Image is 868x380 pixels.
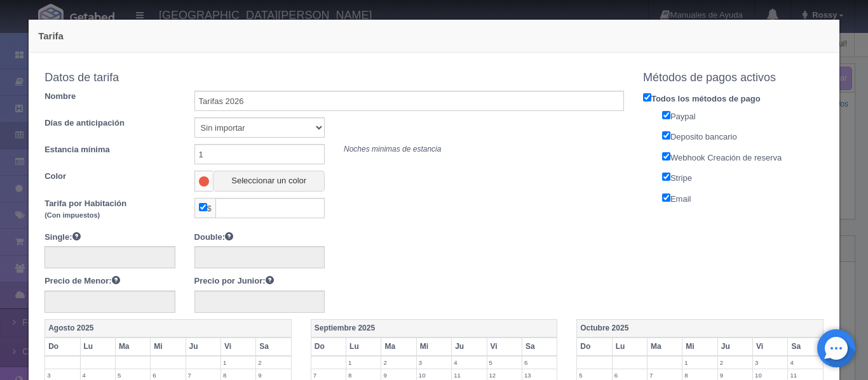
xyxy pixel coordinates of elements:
[662,131,670,140] input: Deposito bancario
[522,337,557,356] th: Sa
[213,171,325,192] button: Seleccionar un color
[115,337,150,356] th: Ma
[487,357,522,369] label: 5
[256,337,291,356] th: Sa
[221,357,255,369] label: 1
[38,29,830,43] h4: Tarifa
[35,171,184,183] label: Color
[662,152,670,161] input: Webhook Creación de reserva
[653,191,833,206] label: Email
[577,337,612,356] th: Do
[344,145,441,154] i: Noches minimas de estancia
[577,320,824,338] th: Octubre 2025
[452,337,487,356] th: Ju
[612,337,647,356] th: Lu
[653,150,833,164] label: Webhook Creación de reserva
[717,337,752,356] th: Ju
[346,357,381,369] label: 1
[194,275,274,287] label: Precio por Junior:
[522,357,557,369] label: 6
[381,357,416,369] label: 2
[662,193,670,202] input: Email
[45,320,292,338] th: Agosto 2025
[44,72,624,84] h4: Datos de tarifa
[662,173,670,181] input: Stripe
[662,111,670,119] input: Paypal
[653,129,833,143] label: Deposito bancario
[35,198,184,221] label: Tarifa por Habitación
[44,211,100,219] small: (Con impuestos)
[194,198,215,218] span: $
[682,337,717,356] th: Mi
[256,357,290,369] label: 2
[634,91,833,105] label: Todos los métodos de pago
[788,337,823,356] th: Sa
[80,337,115,356] th: Lu
[35,144,184,156] label: Estancia mínima
[35,91,184,103] label: Nombre
[194,231,233,244] label: Double:
[753,357,787,369] label: 3
[44,275,119,287] label: Precio de Menor:
[44,231,80,244] label: Single:
[381,337,416,356] th: Ma
[452,357,486,369] label: 4
[643,93,651,102] input: Todos los métodos de pago
[653,108,833,123] label: Paypal
[311,320,557,338] th: Septiembre 2025
[186,337,220,356] th: Ju
[753,337,788,356] th: Vi
[487,337,522,356] th: Vi
[35,117,184,129] label: Días de anticipación
[311,337,346,356] th: Do
[682,357,717,369] label: 1
[643,72,824,84] h4: Métodos de pagos activos
[653,170,833,185] label: Stripe
[648,337,682,356] th: Ma
[788,357,822,369] label: 4
[220,337,255,356] th: Vi
[417,357,451,369] label: 3
[151,337,186,356] th: Mi
[718,357,752,369] label: 2
[45,337,80,356] th: Do
[346,337,381,356] th: Lu
[416,337,451,356] th: Mi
